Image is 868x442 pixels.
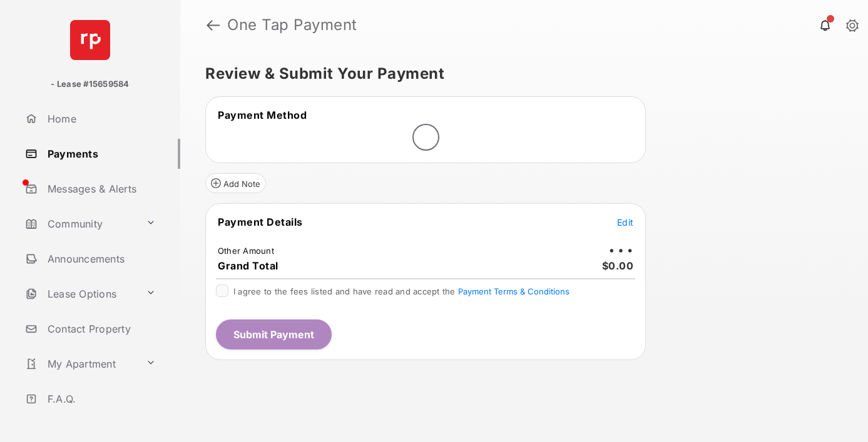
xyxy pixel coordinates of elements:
a: Contact Property [20,314,180,344]
a: Announcements [20,244,180,274]
img: svg+xml;base64,PHN2ZyB4bWxucz0iaHR0cDovL3d3dy53My5vcmcvMjAwMC9zdmciIHdpZHRoPSI2NCIgaGVpZ2h0PSI2NC... [70,20,110,60]
span: Grand Total [218,259,278,272]
span: $0.00 [602,259,634,272]
span: I agree to the fees listed and have read and accept the [233,286,569,296]
h5: Review & Submit Your Payment [205,66,833,81]
a: My Apartment [20,349,141,379]
strong: One Tap Payment [227,18,357,33]
a: Home [20,104,180,134]
a: Payments [20,139,180,169]
p: - Lease #15659584 [51,78,129,91]
span: Payment Method [218,109,307,121]
a: Messages & Alerts [20,174,180,204]
button: Submit Payment [216,319,332,349]
button: Edit [617,216,633,228]
button: Add Note [205,173,266,193]
button: I agree to the fees listed and have read and accept the [458,286,569,296]
td: Other Amount [217,245,275,256]
a: F.A.Q. [20,384,180,414]
span: Edit [617,217,633,228]
a: Lease Options [20,279,141,309]
span: Payment Details [218,216,303,228]
a: Community [20,209,141,239]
